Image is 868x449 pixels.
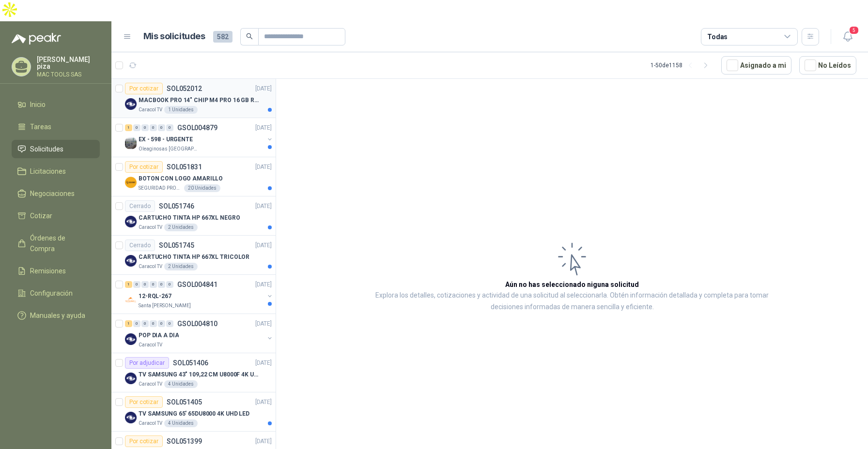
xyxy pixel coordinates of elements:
a: Licitaciones [12,162,100,180]
a: Por cotizarSOL051831[DATE] Company LogoBOTON CON LOGO AMARILLOSEGURIDAD PROVISER LTDA20 Unidades [111,157,276,196]
a: Manuales y ayuda [12,306,100,325]
p: SEGURIDAD PROVISER LTDA [139,184,182,192]
p: CARTUCHO TINTA HP 667XL TRICOLOR [139,253,249,262]
p: SOL051746 [159,203,194,210]
img: Company Logo [125,294,137,306]
a: Órdenes de Compra [12,229,100,258]
p: [DATE] [255,241,272,250]
div: Todas [707,31,728,42]
p: Caracol TV [139,380,162,388]
div: 0 [166,320,173,327]
div: 1 [125,281,132,288]
p: Caracol TV [139,263,162,270]
p: EX - 598 - URGENTE [139,135,193,144]
div: 1 [125,124,132,131]
a: Por adjudicarSOL051406[DATE] Company LogoTV SAMSUNG 43" 109,22 CM U8000F 4K UHDCaracol TV4 Unidades [111,353,276,392]
div: 0 [141,281,149,288]
a: Solicitudes [12,140,100,158]
p: [DATE] [255,280,272,289]
a: Remisiones [12,262,100,280]
span: Órdenes de Compra [30,233,91,254]
button: 5 [839,28,856,45]
p: [DATE] [255,398,272,407]
p: [PERSON_NAME] piza [37,56,100,70]
p: [DATE] [255,319,272,329]
span: 582 [213,31,232,43]
p: Caracol TV [139,419,162,427]
div: 0 [133,281,140,288]
img: Company Logo [125,333,137,345]
div: 1 - 50 de 1158 [651,58,713,73]
p: [DATE] [255,84,272,93]
img: Company Logo [125,177,137,188]
span: search [246,33,253,40]
a: Tareas [12,118,100,136]
span: Negociaciones [30,188,75,199]
a: CerradoSOL051745[DATE] Company LogoCARTUCHO TINTA HP 667XL TRICOLORCaracol TV2 Unidades [111,236,276,275]
p: MAC TOOLS SAS [37,72,100,77]
p: 12-RQL-267 [139,292,171,301]
div: 0 [150,320,157,327]
p: MACBOOK PRO 14" CHIP M4 PRO 16 GB RAM 1TB [139,96,259,105]
img: Company Logo [125,137,137,149]
span: Cotizar [30,210,52,221]
button: No Leídos [799,56,856,75]
div: 0 [141,320,149,327]
p: [DATE] [255,202,272,211]
div: 0 [158,320,165,327]
a: Cotizar [12,207,100,225]
p: [DATE] [255,437,272,446]
p: Explora los detalles, cotizaciones y actividad de una solicitud al seleccionarla. Obtén informaci... [373,290,771,313]
p: TV SAMSUNG 65' 65DU8000 4K UHD LED [139,409,249,419]
img: Company Logo [125,255,137,267]
img: Company Logo [125,373,137,384]
img: Company Logo [125,412,137,423]
div: 2 Unidades [164,263,198,270]
div: 20 Unidades [184,184,220,192]
a: Por cotizarSOL052012[DATE] Company LogoMACBOOK PRO 14" CHIP M4 PRO 16 GB RAM 1TBCaracol TV1 Unidades [111,79,276,118]
p: [DATE] [255,123,272,133]
p: SOL051745 [159,242,194,249]
p: Oleaginosas [GEOGRAPHIC_DATA][PERSON_NAME] [139,145,200,153]
div: Por adjudicar [125,357,169,369]
div: Por cotizar [125,161,163,173]
a: Inicio [12,95,100,114]
div: 1 Unidades [164,106,198,114]
div: 0 [133,124,140,131]
div: 0 [133,320,140,327]
p: TV SAMSUNG 43" 109,22 CM U8000F 4K UHD [139,370,259,379]
a: 1 0 0 0 0 0 GSOL004810[DATE] Company LogoPOP DIA A DIACaracol TV [125,318,274,349]
div: Por cotizar [125,435,163,447]
div: 1 [125,320,132,327]
p: Santa [PERSON_NAME] [139,302,191,310]
span: Tareas [30,121,51,132]
p: SOL051399 [167,438,202,445]
div: 4 Unidades [164,419,198,427]
a: Configuración [12,284,100,302]
p: GSOL004810 [177,320,217,327]
p: BOTON CON LOGO AMARILLO [139,174,223,183]
p: GSOL004841 [177,281,217,288]
img: Company Logo [125,216,137,227]
p: POP DIA A DIA [139,331,179,340]
div: 0 [158,124,165,131]
img: Logo peakr [12,33,61,45]
p: Caracol TV [139,224,162,231]
span: Licitaciones [30,166,66,177]
a: 1 0 0 0 0 0 GSOL004879[DATE] Company LogoEX - 598 - URGENTEOleaginosas [GEOGRAPHIC_DATA][PERSON_N... [125,122,274,153]
span: Remisiones [30,266,66,276]
div: 0 [158,281,165,288]
div: Por cotizar [125,396,163,408]
p: SOL051405 [167,399,202,405]
div: 0 [141,124,149,131]
p: SOL052012 [167,85,202,92]
h3: Aún no has seleccionado niguna solicitud [505,279,639,290]
span: Manuales y ayuda [30,310,85,321]
a: CerradoSOL051746[DATE] Company LogoCARTUCHO TINTA HP 667XL NEGROCaracol TV2 Unidades [111,196,276,236]
div: 0 [166,281,173,288]
p: CARTUCHO TINTA HP 667XL NEGRO [139,213,240,223]
span: 5 [849,26,859,35]
p: SOL051831 [167,164,202,170]
div: 0 [166,124,173,131]
div: Por cotizar [125,83,163,94]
